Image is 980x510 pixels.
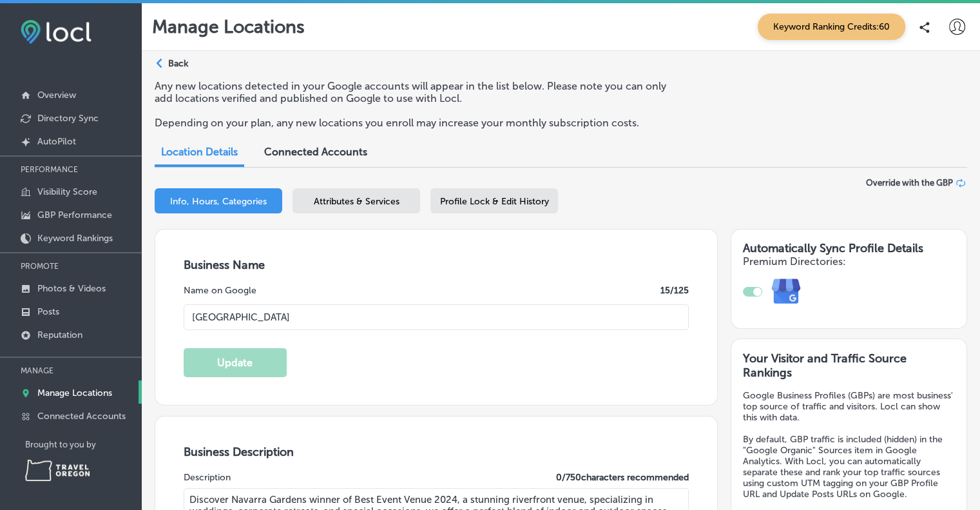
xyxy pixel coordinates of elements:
[37,90,76,101] p: Overview
[762,268,811,316] img: e7ababfa220611ac49bdb491a11684a6.png
[152,16,305,37] p: Manage Locations
[155,80,683,104] p: Any new locations detected in your Google accounts will appear in the list below. Please note you...
[440,196,549,207] span: Profile Lock & Edit History
[37,233,113,244] p: Keyword Rankings
[743,351,955,380] h3: Your Visitor and Traffic Source Rankings
[743,390,955,423] p: Google Business Profiles (GBPs) are most business' top source of traffic and visitors. Locl can s...
[556,472,689,483] label: 0 / 750 characters recommended
[660,285,689,296] label: 15 /125
[37,283,106,294] p: Photos & Videos
[184,472,231,483] label: Description
[170,196,267,207] span: Info, Hours, Categories
[168,58,188,69] p: Back
[743,434,955,500] p: By default, GBP traffic is included (hidden) in the "Google Organic" Sources item in Google Analy...
[866,178,953,188] span: Override with the GBP
[184,348,287,377] button: Update
[184,445,689,459] h3: Business Description
[37,411,126,422] p: Connected Accounts
[37,113,99,124] p: Directory Sync
[37,329,82,340] p: Reputation
[21,20,91,44] img: fda3e92497d09a02dc62c9cd864e3231.png
[314,196,399,207] span: Attributes & Services
[37,186,97,197] p: Visibility Score
[758,14,905,40] span: Keyword Ranking Credits: 60
[37,210,112,221] p: GBP Performance
[184,258,689,272] h3: Business Name
[37,306,59,317] p: Posts
[743,241,955,255] h3: Automatically Sync Profile Details
[184,285,256,296] label: Name on Google
[743,255,955,268] h4: Premium Directories:
[155,117,683,129] p: Depending on your plan, any new locations you enroll may increase your monthly subscription costs.
[37,387,112,398] p: Manage Locations
[25,440,142,449] p: Brought to you by
[184,304,689,330] input: Enter Location Name
[37,136,76,147] p: AutoPilot
[264,146,367,158] span: Connected Accounts
[161,146,238,158] span: Location Details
